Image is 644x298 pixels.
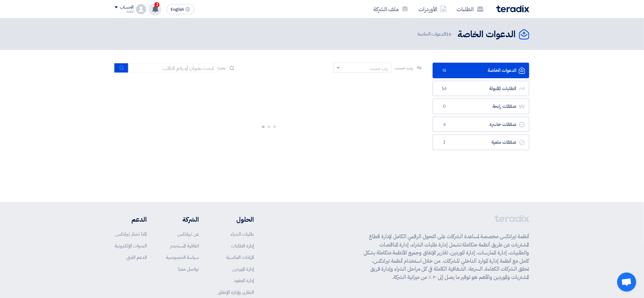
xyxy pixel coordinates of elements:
[154,2,159,7] span: 2
[232,266,254,273] a: إدارة الموردين
[115,231,147,238] a: لماذا تختار تيرادكس
[217,65,226,71] span: بحث
[166,4,194,14] button: English
[128,63,217,73] input: ابحث بعنوان أو رقم الطلب
[178,266,199,273] a: تواصل معنا
[433,117,529,132] a: صفقات خاسرة6
[413,2,452,17] a: الأوردرات
[368,2,413,17] a: ملف الشركة
[446,31,451,38] span: 16
[231,231,254,238] a: طلبات الشراء
[418,31,453,38] span: الدعوات الخاصة
[496,5,529,12] img: Teradix logo
[177,231,199,238] a: عن تيرادكس
[226,254,254,261] a: المزادات العكسية
[452,2,489,17] a: الطلبات
[370,65,388,72] div: رتب حسب
[115,10,133,13] div: Gold
[441,86,448,92] span: 56
[166,254,199,261] a: سياسة الخصوصية
[126,254,147,261] a: الدعم الفني
[441,139,448,146] span: 2
[433,99,529,114] a: صفقات رابحة0
[458,28,516,41] h2: الدعوات الخاصة
[231,242,254,249] a: إدارة الطلبات
[218,289,254,296] a: التقارير وإدارة الإنفاق
[395,65,413,71] span: رتب حسب
[441,103,448,110] span: 0
[171,7,184,12] span: English
[433,81,529,96] a: الطلبات المقبولة56
[166,215,199,224] li: الشركة
[136,4,146,14] img: profile_test.png
[218,215,254,224] li: الحلول
[115,242,147,249] a: الندوات الإلكترونية
[120,5,133,10] div: الحساب
[170,242,199,249] a: اتفاقية المستخدم
[115,215,147,224] li: الدعم
[441,67,448,74] span: 16
[363,232,529,281] p: أنظمة تيرادكس مخصصة لمساعدة الشركات على التحول الرقمي الكامل لإدارة قطاع المشتريات عن طريق أنظمة ...
[441,121,448,128] span: 6
[234,277,254,284] a: إدارة العقود
[433,135,529,150] a: صفقات ملغية2
[617,273,636,292] a: دردشة مفتوحة
[433,63,529,78] a: الدعوات الخاصة16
